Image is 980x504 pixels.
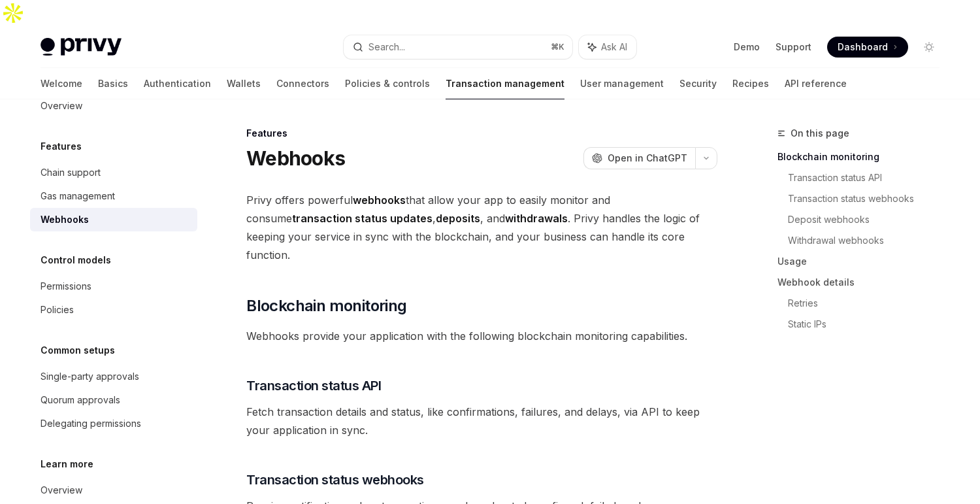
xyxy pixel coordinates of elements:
a: Webhook details [777,272,950,293]
div: Overview [41,482,82,498]
div: Delegating permissions [41,416,141,431]
a: Support [776,41,811,54]
h1: Webhooks [246,146,345,170]
button: Ask AI [579,35,636,59]
h5: Control models [41,252,111,268]
span: Dashboard [838,41,888,54]
a: Connectors [276,68,329,99]
a: Security [679,68,717,99]
div: Webhooks [41,212,89,227]
a: Wallets [227,68,261,99]
button: Search...⌘K [344,35,572,59]
a: Demo [734,41,760,54]
a: Overview [30,94,197,118]
div: Single-party approvals [41,369,139,384]
strong: deposits [436,212,480,225]
div: Quorum approvals [41,392,120,408]
a: Transaction status webhooks [788,188,950,209]
a: Withdrawal webhooks [788,230,950,251]
span: On this page [791,126,849,141]
h5: Common setups [41,343,115,358]
div: Policies [41,302,74,318]
span: Blockchain monitoring [246,295,406,316]
a: Policies [30,298,197,322]
a: User management [580,68,664,99]
a: API reference [785,68,847,99]
strong: withdrawals [505,212,568,225]
button: Open in ChatGPT [583,147,695,169]
a: Webhooks [30,208,197,231]
span: Ask AI [601,41,627,54]
img: light logo [41,38,122,56]
span: Privy offers powerful that allow your app to easily monitor and consume , , and . Privy handles t... [246,191,717,264]
strong: webhooks [353,193,406,207]
div: Chain support [41,165,101,180]
a: Deposit webhooks [788,209,950,230]
span: Fetch transaction details and status, like confirmations, failures, and delays, via API to keep y... [246,403,717,439]
button: Toggle dark mode [919,37,939,58]
div: Gas management [41,188,115,204]
h5: Features [41,139,82,154]
strong: transaction status updates [292,212,433,225]
a: Policies & controls [345,68,430,99]
a: Static IPs [788,314,950,335]
div: Overview [41,98,82,114]
a: Basics [98,68,128,99]
a: Transaction status API [788,167,950,188]
a: Transaction management [446,68,564,99]
a: Authentication [144,68,211,99]
a: Gas management [30,184,197,208]
div: Features [246,127,717,140]
span: ⌘ K [551,42,564,52]
div: Permissions [41,278,91,294]
h5: Learn more [41,456,93,472]
a: Recipes [732,68,769,99]
span: Transaction status webhooks [246,471,424,489]
a: Overview [30,479,197,502]
a: Permissions [30,275,197,298]
a: Retries [788,293,950,314]
a: Chain support [30,161,197,184]
span: Webhooks provide your application with the following blockchain monitoring capabilities. [246,327,717,345]
a: Quorum approvals [30,388,197,412]
a: Blockchain monitoring [777,146,950,167]
a: Welcome [41,68,82,99]
span: Transaction status API [246,377,381,395]
a: Delegating permissions [30,412,197,435]
span: Open in ChatGPT [608,152,687,165]
div: Search... [368,39,405,55]
a: Usage [777,251,950,272]
a: Single-party approvals [30,365,197,388]
a: Dashboard [827,37,908,58]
